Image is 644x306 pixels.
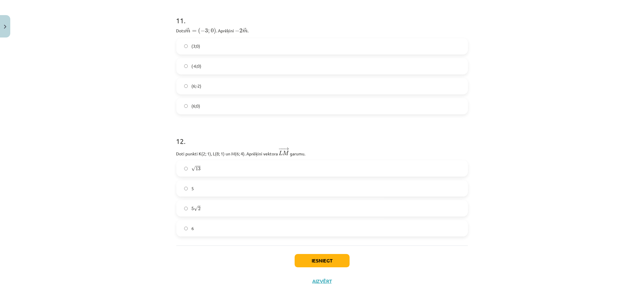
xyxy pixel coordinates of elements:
span: (-6;0) [191,63,201,69]
span: m [242,30,248,33]
span: 2 [239,28,242,33]
h1: 11 . [176,6,468,24]
span: → [283,147,289,151]
input: (3;0) [184,44,188,48]
span: → [243,28,246,32]
img: icon-close-lesson-0947bae3869378f0d4975bcd49f059093ad1ed9edebbc8119c70593378902aed.svg [4,25,6,29]
button: Aizvērt [311,278,334,284]
span: → [186,28,189,32]
input: 6 [184,226,188,230]
span: (6;0) [191,103,200,109]
span: (3;0) [191,43,200,49]
span: − [235,29,239,33]
span: (6;-2) [191,83,201,89]
span: m [185,30,191,33]
span: M [283,151,289,155]
span: 6 [191,225,194,232]
span: 5 [191,185,194,192]
span: − [281,147,283,151]
span: 13 [196,167,200,171]
p: Doti punkti K(2; 1), L(8; 1) un M(6; 4). Aprēķini vektora ﻿ ﻿ garumu. [176,147,468,157]
span: ( [198,28,200,34]
button: Iesniegt [295,254,350,267]
p: Dots . Aprēķini ﻿ . [176,26,468,34]
input: (-6;0) [184,64,188,68]
span: − [200,29,205,33]
input: 5 [184,187,188,190]
input: (6;-2) [184,84,188,88]
span: 5 [191,207,194,210]
span: √ [194,206,198,211]
span: ) [214,28,216,34]
span: ; [208,30,210,34]
span: 2 [198,207,200,210]
input: (6;0) [184,104,188,108]
span: = [192,30,197,32]
span: − [278,147,283,151]
span: L [279,151,283,155]
h1: 12 . [176,126,468,145]
span: √ [191,166,196,171]
span: 3 [205,28,208,33]
span: 0 [211,28,214,33]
